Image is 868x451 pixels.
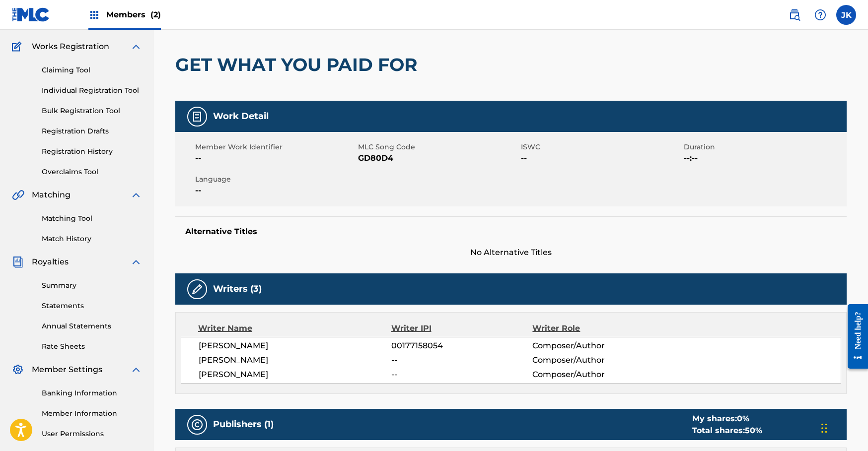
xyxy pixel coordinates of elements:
span: Member Work Identifier [195,142,356,152]
div: My shares: [692,413,762,425]
span: 50 % [745,426,762,435]
a: Rate Sheets [42,341,142,352]
img: expand [130,256,142,268]
a: Public Search [785,5,804,25]
div: Total shares: [692,425,762,437]
h5: Publishers (1) [213,419,274,430]
span: Composer/Author [532,354,661,366]
span: ISWC [521,142,681,152]
span: GD80D4 [358,152,518,164]
a: Banking Information [42,388,142,398]
span: -- [521,152,681,164]
img: MLC Logo [12,7,50,22]
img: search [789,9,800,21]
img: expand [130,364,142,376]
a: Individual Registration Tool [42,85,142,96]
img: Member Settings [12,364,24,376]
div: User Menu [836,5,856,25]
img: Publishers [191,419,203,431]
span: 0 % [737,414,749,423]
a: Summary [42,280,142,291]
a: Overclaims Tool [42,167,142,177]
a: Registration History [42,146,142,157]
img: Top Rightsholders [88,9,100,21]
span: Members [106,9,161,20]
div: Writer Role [532,322,661,334]
span: -- [391,354,532,366]
a: Statements [42,301,142,311]
span: 00177158054 [391,340,532,352]
span: [PERSON_NAME] [199,354,391,366]
span: Member Settings [32,364,102,376]
a: Matching Tool [42,213,142,224]
a: Claiming Tool [42,65,142,75]
img: expand [130,41,142,53]
span: [PERSON_NAME] [199,340,391,352]
iframe: Resource Center [840,297,868,377]
span: -- [391,369,532,381]
span: (2) [150,10,161,19]
a: Member Information [42,408,142,419]
img: Royalties [12,256,24,268]
img: Works Registration [12,41,25,53]
span: MLC Song Code [358,142,518,152]
span: Matching [32,189,71,201]
span: Composer/Author [532,369,661,381]
img: Matching [12,189,24,201]
h5: Work Detail [213,111,269,122]
span: Duration [684,142,844,152]
span: [PERSON_NAME] [199,369,391,381]
img: help [814,9,826,21]
div: Drag [821,413,827,443]
span: Works Registration [32,41,109,53]
img: expand [130,189,142,201]
a: Registration Drafts [42,126,142,136]
span: No Alternative Titles [175,247,847,258]
span: --:-- [684,152,844,164]
h2: GET WHAT YOU PAID FOR [175,54,422,76]
span: Royalties [32,256,69,268]
div: Writer Name [198,322,391,334]
span: -- [195,185,356,196]
span: Language [195,174,356,185]
a: Annual Statements [42,321,142,331]
h5: Alternative Titles [185,227,837,237]
h5: Writers (3) [213,283,262,295]
img: Writers [191,283,203,295]
span: Composer/Author [532,340,661,352]
a: User Permissions [42,429,142,439]
span: -- [195,152,356,164]
img: Work Detail [191,111,203,123]
a: Bulk Registration Tool [42,106,142,116]
div: Help [810,5,830,25]
iframe: Chat Widget [818,403,868,451]
a: Match History [42,234,142,244]
div: Writer IPI [391,322,533,334]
